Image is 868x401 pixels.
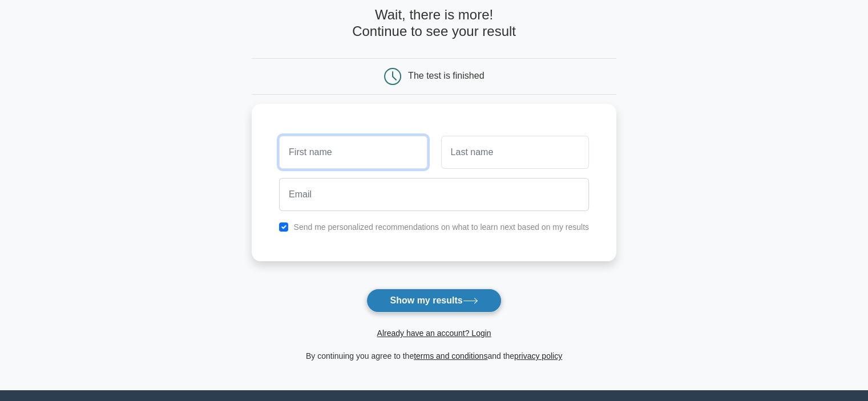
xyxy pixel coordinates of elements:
a: Already have an account? Login [377,329,491,338]
label: Send me personalized recommendations on what to learn next based on my results [293,222,589,232]
h4: Wait, there is more! Continue to see your result [252,7,616,40]
a: privacy policy [514,351,562,361]
input: Email [279,178,589,211]
a: terms and conditions [414,351,487,361]
button: Show my results [366,289,501,313]
input: Last name [441,136,589,169]
div: The test is finished [408,71,484,80]
input: First name [279,136,427,169]
div: By continuing you agree to the and the [245,349,623,363]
